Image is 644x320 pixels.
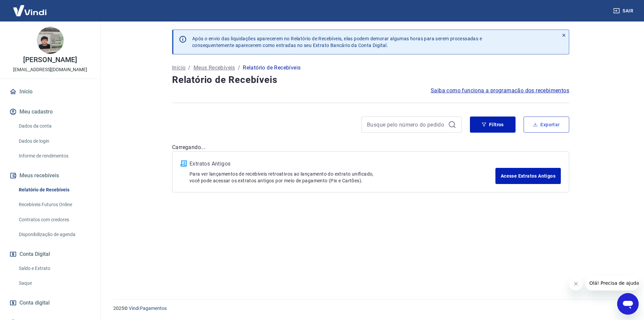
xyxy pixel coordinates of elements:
a: Meus Recebíveis [194,64,235,72]
span: Olá! Precisa de ajuda? [4,5,56,10]
iframe: Fechar mensagem [569,277,583,290]
button: Filtros [470,117,516,133]
button: Exportar [524,117,569,133]
a: Acesse Extratos Antigos [495,168,561,184]
button: Meus recebíveis [8,168,92,183]
input: Busque pelo número do pedido [367,120,445,130]
iframe: Botão para abrir a janela de mensagens [617,293,639,315]
span: Conta digital [19,298,50,308]
img: 6e61b937-904a-4981-a2f4-9903c7d94729.jpeg [37,27,64,54]
p: [EMAIL_ADDRESS][DOMAIN_NAME] [13,66,87,73]
p: Relatório de Recebíveis [243,64,301,72]
a: Relatório de Recebíveis [16,183,92,197]
a: Saldo e Extrato [16,262,92,275]
p: Extratos Antigos [190,160,495,168]
img: ícone [180,161,187,167]
p: / [238,64,240,72]
p: / [188,64,191,72]
button: Sair [612,5,636,17]
a: Vindi Pagamentos [129,306,167,311]
p: [PERSON_NAME] [23,56,77,63]
a: Dados de login [16,134,92,148]
a: Início [8,84,92,99]
a: Início [172,64,185,72]
a: Recebíveis Futuros Online [16,198,92,212]
button: Conta Digital [8,247,92,262]
p: Para ver lançamentos de recebíveis retroativos ao lançamento do extrato unificado, você pode aces... [190,171,495,184]
iframe: Mensagem da empresa [585,276,639,290]
h4: Relatório de Recebíveis [172,73,569,87]
a: Informe de rendimentos [16,149,92,163]
img: Vindi [8,0,52,21]
p: 2025 © [113,305,628,312]
a: Saque [16,276,92,290]
p: Após o envio das liquidações aparecerem no Relatório de Recebíveis, elas podem demorar algumas ho... [192,35,482,49]
a: Conta digital [8,295,92,310]
a: Saiba como funciona a programação dos recebimentos [431,87,569,95]
a: Disponibilização de agenda [16,228,92,241]
button: Meu cadastro [8,104,92,119]
p: Carregando... [172,143,569,151]
a: Dados da conta [16,119,92,133]
a: Contratos com credores [16,213,92,227]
